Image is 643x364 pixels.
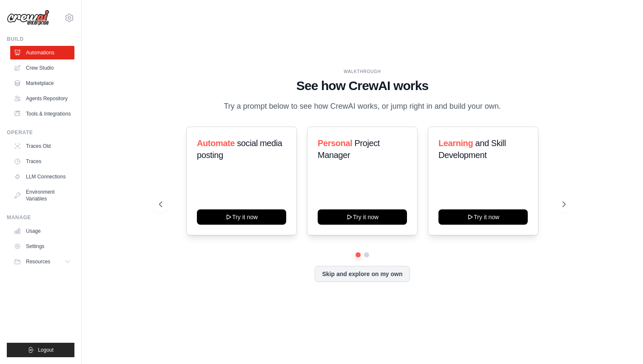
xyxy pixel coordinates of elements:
[438,209,528,225] button: Try it now
[10,46,74,59] a: Automations
[7,10,49,26] img: Logo
[26,258,50,265] span: Resources
[438,138,473,148] span: Learning
[318,138,352,148] span: Personal
[7,214,74,221] div: Manage
[197,138,235,148] span: Automate
[10,155,74,168] a: Traces
[7,36,74,42] div: Build
[318,209,407,225] button: Try it now
[318,138,380,160] span: Project Manager
[10,185,74,206] a: Environment Variables
[159,78,566,93] h1: See how CrewAI works
[10,240,74,253] a: Settings
[197,138,282,160] span: social media posting
[10,139,74,153] a: Traces Old
[197,209,286,225] button: Try it now
[315,266,410,282] button: Skip and explore on my own
[38,347,54,353] span: Logout
[7,343,74,357] button: Logout
[10,76,74,90] a: Marketplace
[7,129,74,136] div: Operate
[10,92,74,105] a: Agents Repository
[10,61,74,75] a: Crew Studio
[219,100,505,113] p: Try a prompt below to see how CrewAI works, or jump right in and build your own.
[438,138,506,160] span: and Skill Development
[10,224,74,238] a: Usage
[10,255,74,268] button: Resources
[10,170,74,183] a: LLM Connections
[159,68,566,75] div: WALKTHROUGH
[10,107,74,121] a: Tools & Integrations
